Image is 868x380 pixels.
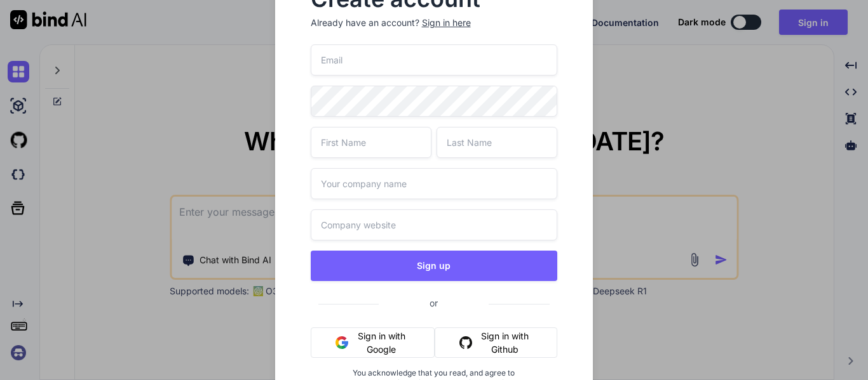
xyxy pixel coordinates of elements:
[459,336,472,349] img: github
[336,336,348,349] img: google
[311,251,558,281] button: Sign up
[311,16,558,29] p: Already have an account?
[311,327,435,358] button: Sign in with Google
[422,16,471,29] div: Sign in here
[435,327,557,358] button: Sign in with Github
[311,127,431,158] input: First Name
[437,127,557,158] input: Last Name
[379,287,489,318] span: or
[311,168,558,199] input: Your company name
[311,44,558,75] input: Email
[311,209,558,240] input: Company website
